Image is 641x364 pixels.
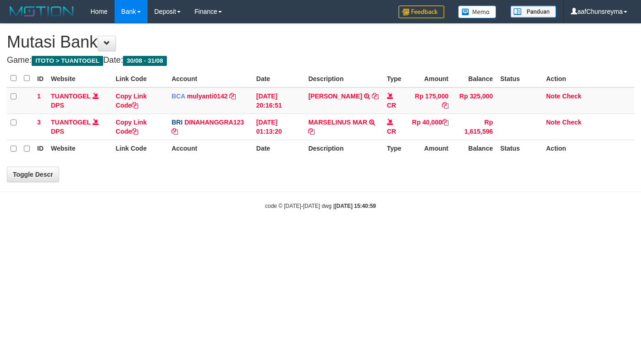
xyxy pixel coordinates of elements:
h1: Mutasi Bank [7,33,634,51]
th: Description [304,140,383,158]
a: MARSELINUS MAR [308,119,367,126]
th: Balance [452,70,497,87]
th: Account [168,140,253,158]
a: TUANTOGEL [51,119,91,126]
a: mulyanti0142 [187,92,228,100]
th: Balance [452,140,497,158]
th: Date [253,140,305,158]
a: TUANTOGEL [51,92,91,100]
th: ID [33,140,47,158]
small: code © [DATE]-[DATE] dwg | [265,203,376,209]
th: Account [168,70,253,87]
td: DPS [47,87,112,114]
img: Button%20Memo.svg [458,5,497,18]
img: Feedback.jpg [398,5,444,18]
h4: Game: Date: [7,56,634,65]
td: Rp 40,000 [408,114,452,140]
td: Rp 325,000 [452,87,497,114]
td: [DATE] 20:16:51 [253,87,305,114]
strong: [DATE] 15:40:59 [335,203,376,209]
a: Toggle Descr [7,167,59,182]
span: BCA [171,92,185,100]
a: DINAHANGGRA123 [184,119,244,126]
span: CR [387,102,396,109]
th: Website [47,70,112,87]
th: Type [383,140,408,158]
th: Amount [408,140,452,158]
span: 30/08 - 31/08 [123,56,167,66]
th: Action [542,70,634,87]
td: [DATE] 01:13:20 [253,114,305,140]
a: Copy Link Code [116,119,147,135]
th: ID [33,70,47,87]
th: Action [542,140,634,158]
td: Rp 1,615,596 [452,114,497,140]
a: [PERSON_NAME] [308,92,362,100]
a: Check [562,119,581,126]
img: panduan.png [510,5,556,18]
th: Status [497,70,542,87]
span: 3 [37,119,41,126]
th: Link Code [112,70,168,87]
th: Amount [408,70,452,87]
span: BRI [171,119,182,126]
td: DPS [47,114,112,140]
th: Website [47,140,112,158]
th: Link Code [112,140,168,158]
th: Type [383,70,408,87]
a: Note [546,92,560,100]
a: Note [546,119,560,126]
a: Check [562,92,581,100]
td: Rp 175,000 [408,87,452,114]
span: ITOTO > TUANTOGEL [32,56,103,66]
th: Date [253,70,305,87]
img: MOTION_logo.png [7,5,77,18]
th: Description [304,70,383,87]
a: Copy Link Code [116,92,147,109]
span: 1 [37,92,41,100]
th: Status [497,140,542,158]
span: CR [387,128,396,135]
